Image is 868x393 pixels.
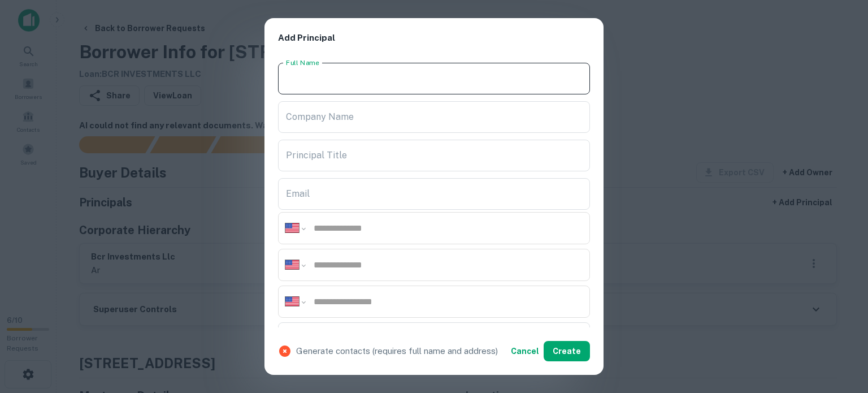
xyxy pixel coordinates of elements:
label: Full Name [286,58,319,67]
button: Cancel [506,341,544,361]
button: Create [544,341,590,361]
h2: Add Principal [264,18,604,58]
iframe: Chat Widget [811,303,868,357]
p: Generate contacts (requires full name and address) [296,344,498,358]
